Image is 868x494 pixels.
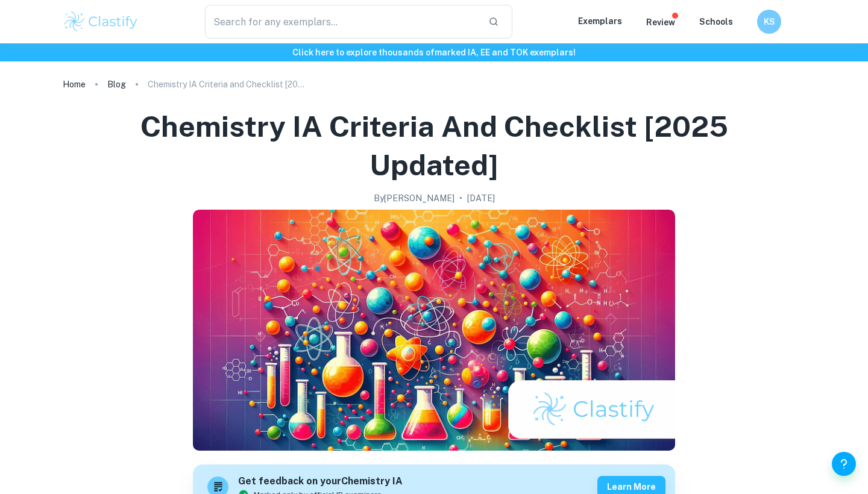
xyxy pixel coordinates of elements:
[63,10,139,34] img: Clastify logo
[757,10,781,34] button: KS
[148,78,304,91] p: Chemistry IA Criteria and Checklist [2025 updated]
[467,192,495,205] h2: [DATE]
[205,5,479,39] input: Search for any exemplars...
[459,192,462,205] p: •
[77,107,791,184] h1: Chemistry IA Criteria and Checklist [2025 updated]
[699,17,733,27] a: Schools
[238,474,403,489] h6: Get feedback on your Chemistry IA
[578,14,622,28] p: Exemplars
[832,452,856,476] button: Help and Feedback
[63,76,86,93] a: Home
[193,210,675,451] img: Chemistry IA Criteria and Checklist [2025 updated] cover image
[646,16,675,29] p: Review
[763,15,776,28] h6: KS
[374,192,454,205] h2: By [PERSON_NAME]
[107,76,126,93] a: Blog
[2,46,866,59] h6: Click here to explore thousands of marked IA, EE and TOK exemplars !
